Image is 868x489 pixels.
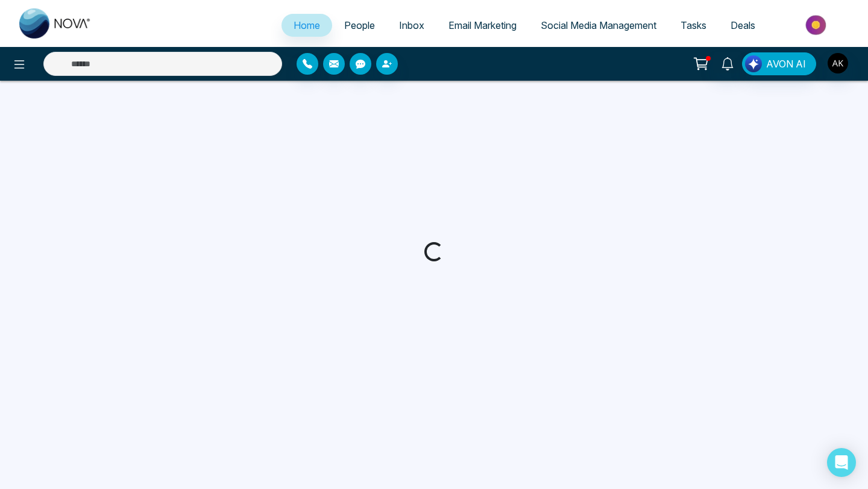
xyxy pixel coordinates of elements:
[719,14,767,37] a: Deals
[332,14,387,37] a: People
[281,14,332,37] a: Home
[399,19,424,31] span: Inbox
[668,14,719,37] a: Tasks
[731,19,755,31] span: Deals
[742,52,816,75] button: AVON AI
[294,19,320,31] span: Home
[681,19,706,31] span: Tasks
[745,55,762,72] img: Lead Flow
[448,19,517,31] span: Email Marketing
[766,57,806,71] span: AVON AI
[19,8,92,39] img: Nova CRM Logo
[828,53,848,73] img: User Avatar
[541,19,656,31] span: Social Media Management
[436,14,529,37] a: Email Marketing
[344,19,375,31] span: People
[387,14,436,37] a: Inbox
[827,448,856,477] div: Open Intercom Messenger
[529,14,668,37] a: Social Media Management
[773,11,861,39] img: Market-place.gif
